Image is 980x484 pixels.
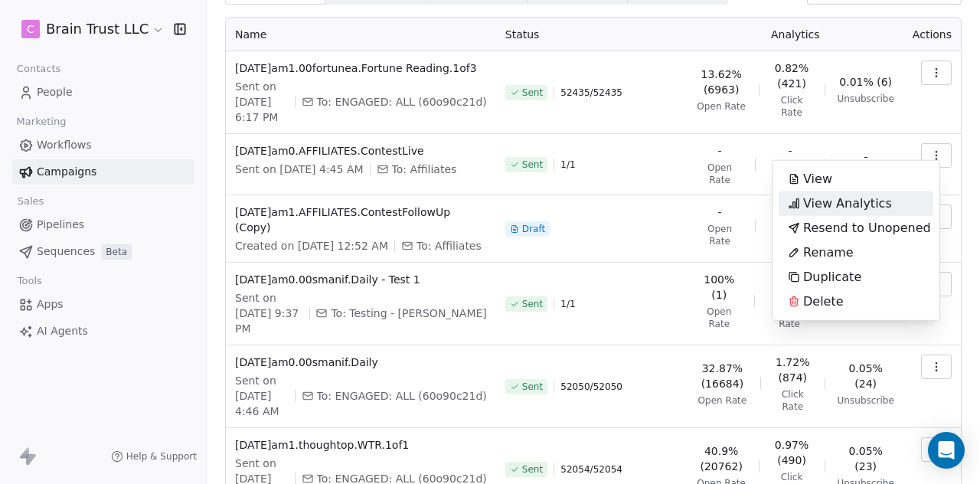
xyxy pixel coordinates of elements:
span: View [803,170,832,188]
span: View Analytics [803,195,892,213]
span: Resend to Unopened [803,219,931,237]
span: Duplicate [803,268,861,286]
div: Suggestions [779,167,933,314]
span: Rename [803,244,854,262]
span: Delete [803,293,844,311]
